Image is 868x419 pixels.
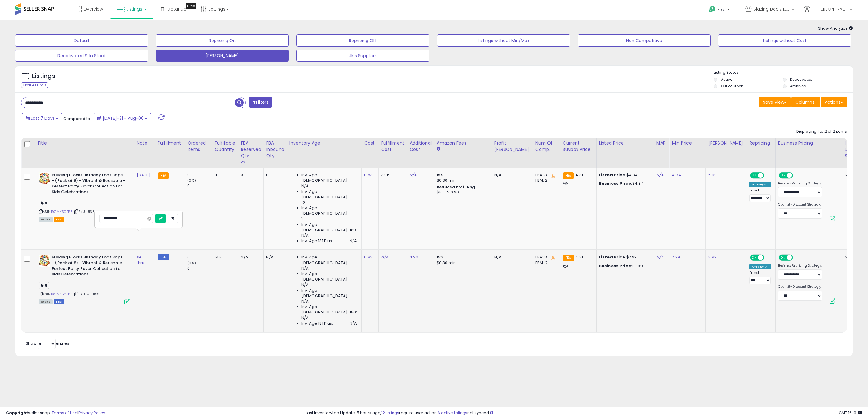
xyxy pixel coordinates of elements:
[778,140,840,146] div: Business Pricing
[296,34,429,47] button: Repricing Off
[599,254,626,260] b: Listed Price:
[749,264,771,269] div: Amazon AI
[301,200,305,205] span: 10
[749,271,771,284] div: Preset:
[39,299,53,304] span: All listings currently available for purchase on Amazon
[364,254,373,260] a: 0.83
[437,260,487,266] div: $0.30 min
[749,140,773,146] div: Repricing
[301,222,357,233] span: Inv. Age [DEMOGRAPHIC_DATA]-180:
[350,321,357,326] span: N/A
[437,140,489,146] div: Amazon Fees
[792,173,802,178] span: OFF
[821,97,847,107] button: Actions
[187,255,212,260] div: 0
[187,183,212,189] div: 0
[708,254,717,260] a: 8.99
[301,271,357,282] span: Inv. Age [DEMOGRAPHIC_DATA]:
[563,140,594,153] div: Current Buybox Price
[21,82,48,88] div: Clear All Filters
[804,6,852,20] a: Hi [PERSON_NAME]
[301,282,309,287] span: N/A
[137,254,145,266] a: sell thru
[301,233,309,238] span: N/A
[751,255,758,260] span: ON
[266,172,282,178] div: 0
[721,83,743,89] label: Out of Stock
[301,288,357,299] span: Inv. Age [DEMOGRAPHIC_DATA]:
[301,255,357,265] span: Inv. Age [DEMOGRAPHIC_DATA]:
[39,255,50,267] img: 51fZH1xfFhL._SL40_.jpg
[818,25,853,31] span: Show Analytics
[578,34,711,47] button: Non Competitive
[137,172,150,178] a: [DATE]
[52,172,125,196] b: Building Blocks Birthday Loot Bags - (Pack of 8) - Vibrant & Reusable - Perfect Party Favor Colle...
[795,99,814,105] span: Columns
[437,172,487,178] div: 15%
[39,255,130,304] div: ASIN:
[779,255,787,260] span: ON
[721,77,732,82] label: Active
[187,261,196,265] small: (0%)
[845,172,865,178] div: N/A
[575,254,583,260] span: 4.31
[74,209,94,214] span: | SKU: UI33
[437,255,487,260] div: 15%
[494,255,528,260] div: N/A
[94,113,151,123] button: [DATE]-31 - Aug-06
[599,140,651,146] div: Listed Price
[779,173,787,178] span: ON
[759,97,791,107] button: Save View
[15,34,148,47] button: Default
[301,183,309,189] span: N/A
[672,254,680,260] a: 7.99
[26,340,69,346] span: Show: entries
[656,172,664,178] a: N/A
[792,255,802,260] span: OFF
[127,6,142,12] span: Listings
[714,70,853,76] p: Listing States:
[52,255,125,278] b: Building Blocks Birthday Loot Bags - (Pack of 8) - Vibrant & Reusable - Perfect Party Favor Colle...
[437,178,487,183] div: $0.30 min
[289,140,359,146] div: Inventory Age
[39,200,49,206] span: UI
[241,172,259,178] div: 0
[83,6,103,12] span: Overview
[409,172,417,178] a: N/A
[51,209,73,214] a: B01MY5OEP6
[437,146,440,152] small: Amazon Fees.
[54,217,64,222] span: FBA
[156,34,289,47] button: Repricing On
[39,172,130,221] div: ASIN:
[103,115,144,121] span: [DATE]-31 - Aug-06
[186,3,196,9] div: Tooltip anchor
[749,188,771,202] div: Preset:
[494,172,528,178] div: N/A
[187,266,212,271] div: 0
[301,315,309,320] span: N/A
[301,299,309,304] span: N/A
[535,255,555,260] div: FBA: 3
[778,203,822,207] label: Quantity Discount Strategy:
[599,263,632,269] b: Business Price:
[790,77,813,82] label: Deactivated
[791,97,820,107] button: Columns
[301,321,333,326] span: Inv. Age 181 Plus:
[54,299,64,304] span: FBM
[718,34,851,47] button: Listings without Cost
[301,216,303,222] span: 1
[672,140,703,146] div: Min Price
[39,217,53,222] span: All listings currently available for purchase on Amazon
[31,115,55,121] span: Last 7 Days
[266,255,282,260] div: N/A
[301,304,357,315] span: Inv. Age [DEMOGRAPHIC_DATA]-180:
[350,238,357,244] span: N/A
[215,255,233,260] div: 145
[158,140,182,146] div: Fulfillment
[575,172,583,178] span: 4.31
[437,34,570,47] button: Listings without Min/Max
[381,254,388,260] a: N/A
[599,263,649,269] div: $7.99
[599,181,649,186] div: $4.34
[22,113,62,123] button: Last 7 Days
